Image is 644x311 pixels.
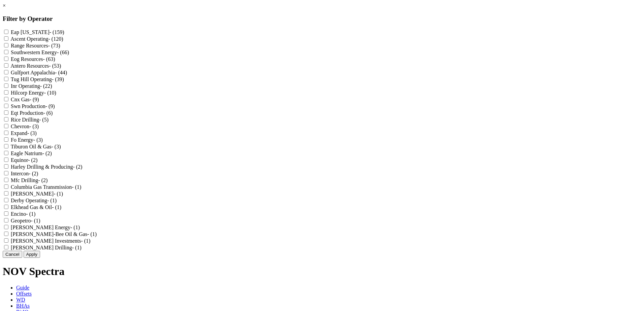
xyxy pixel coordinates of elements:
label: Encino [11,211,35,217]
label: Columbia Gas Transmission [11,184,81,190]
span: - (3) [29,124,39,129]
label: Ascent Operating [10,36,63,42]
span: - (5) [39,117,49,123]
label: Eqt Production [11,110,53,116]
span: - (1) [70,224,80,230]
label: Geopetro [11,218,40,223]
label: Swn Production [11,103,55,109]
span: - (2) [73,164,82,170]
span: - (53) [49,63,61,69]
span: - (66) [57,49,69,55]
label: Southwestern Energy [11,49,69,55]
span: BHAs [16,303,30,309]
label: Eap [US_STATE] [11,29,64,35]
label: [PERSON_NAME]-Bee Oil & Gas [11,231,97,237]
span: - (1) [87,231,97,237]
label: [PERSON_NAME] Investments [11,238,90,244]
span: - (63) [43,56,55,62]
label: Elkhead Gas & Oil [11,204,61,210]
span: - (1) [26,211,35,217]
span: - (44) [55,70,67,75]
span: - (10) [44,90,56,96]
h3: Filter by Operator [3,15,641,23]
span: - (1) [54,191,63,197]
label: Eog Resources [11,56,55,62]
span: - (2) [42,150,52,156]
label: Expand [11,130,37,136]
span: Offsets [16,291,32,297]
label: Hilcorp Energy [11,90,56,96]
label: Range Resources [11,43,60,48]
label: [PERSON_NAME] [11,191,63,197]
label: [PERSON_NAME] Energy [11,224,80,230]
label: Inr Operating [11,83,52,89]
label: Fo Energy [11,137,43,143]
label: Equinor [11,157,37,163]
label: Tiburon Oil & Gas [11,144,61,149]
label: Gulfport Appalachia [11,70,67,75]
span: - (6) [43,110,53,116]
label: Rice Drilling [11,117,49,123]
label: Cnx Gas [11,97,39,102]
span: - (3) [51,144,61,149]
span: - (159) [50,29,64,35]
label: Intercon [11,171,38,176]
h1: NOV Spectra [3,265,641,278]
label: Harley Drilling & Producing [11,164,82,170]
button: Cancel [3,251,22,258]
label: [PERSON_NAME] Drilling [11,245,82,250]
span: - (3) [27,130,37,136]
span: - (9) [30,97,39,102]
span: - (1) [72,245,82,250]
span: - (1) [81,238,90,244]
span: - (22) [40,83,52,89]
span: - (1) [47,198,57,203]
span: - (1) [31,218,40,223]
span: WD [16,297,25,303]
label: Mfc Drilling [11,177,47,183]
span: - (73) [48,43,60,48]
a: × [3,3,6,8]
span: - (2) [29,171,38,176]
span: - (3) [33,137,43,143]
label: Eagle Natrium [11,150,52,156]
label: Antero Resources [10,63,61,69]
span: - (2) [38,177,47,183]
label: Tug Hill Operating [11,76,64,82]
span: - (9) [45,103,55,109]
button: Apply [24,251,40,258]
label: Derby Operating [11,198,57,203]
span: Guide [16,285,29,290]
label: Chevron [11,124,39,129]
span: - (1) [72,184,81,190]
span: - (120) [49,36,63,42]
span: - (39) [52,76,64,82]
span: - (1) [52,204,61,210]
span: - (2) [28,157,37,163]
